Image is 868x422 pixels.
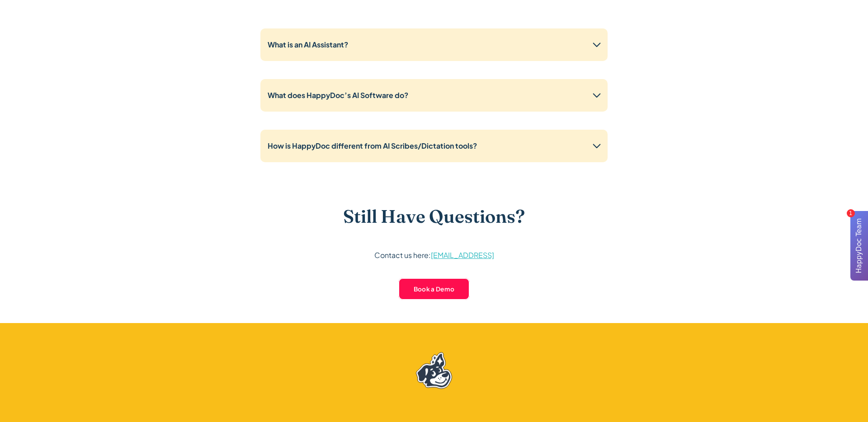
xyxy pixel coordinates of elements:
strong: What is an AI Assistant? [268,40,348,49]
h3: Still Have Questions? [343,206,525,227]
a: [EMAIL_ADDRESS] [431,250,494,260]
p: Contact us here: [374,249,494,262]
strong: How is HappyDoc different from AI Scribes/Dictation tools? [268,141,477,150]
a: Book a Demo [398,278,470,300]
strong: What does HappyDoc’s AI Software do? [268,90,408,100]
